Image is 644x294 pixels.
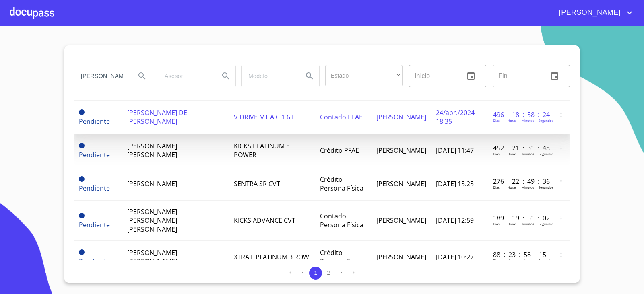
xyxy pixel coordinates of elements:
span: [DATE] 15:25 [436,179,474,188]
input: search [242,65,297,87]
button: Search [300,66,319,86]
span: Pendiente [79,109,85,115]
span: Contado PFAE [320,113,363,121]
input: search [158,65,213,87]
span: Pendiente [79,143,85,148]
button: account of current user [553,6,634,19]
span: Pendiente [79,117,110,126]
span: 24/abr./2024 18:35 [436,108,475,126]
span: Crédito PFAE [320,146,359,155]
span: [PERSON_NAME] [376,216,426,225]
p: 452 : 21 : 31 : 48 [493,144,547,152]
button: 2 [322,267,335,280]
span: [PERSON_NAME] [127,179,177,188]
p: Minutos [522,152,534,156]
p: 276 : 22 : 49 : 36 [493,177,547,186]
div: ​ [325,65,402,86]
p: 496 : 18 : 58 : 24 [493,110,547,119]
p: Minutos [522,222,534,226]
span: Pendiente [79,249,85,255]
input: search [74,65,129,87]
span: Crédito Persona Física [320,175,363,193]
p: Minutos [522,185,534,189]
span: Pendiente [79,213,85,218]
span: [PERSON_NAME] [376,179,426,188]
p: 88 : 23 : 58 : 15 [493,250,547,259]
p: Segundos [539,185,553,189]
p: Segundos [539,258,553,263]
p: Horas [508,185,516,189]
p: Minutos [522,118,534,123]
span: [PERSON_NAME] [376,253,426,261]
span: [PERSON_NAME] [553,6,625,19]
p: Horas [508,152,516,156]
span: Contado Persona Física [320,212,363,229]
p: Segundos [539,222,553,226]
span: Pendiente [79,150,110,159]
p: Dias [493,258,500,263]
span: [PERSON_NAME] [PERSON_NAME] [127,248,177,266]
p: Dias [493,152,500,156]
p: Dias [493,118,500,123]
span: [PERSON_NAME] [PERSON_NAME] [PERSON_NAME] [127,207,177,234]
p: Segundos [539,118,553,123]
span: [DATE] 11:47 [436,146,474,155]
p: Segundos [539,152,553,156]
span: [PERSON_NAME] [376,146,426,155]
span: 2 [327,270,330,276]
p: Dias [493,222,500,226]
p: Dias [493,185,500,189]
span: Pendiente [79,176,85,182]
p: Horas [508,118,516,123]
p: 189 : 19 : 51 : 02 [493,214,547,222]
button: Search [216,66,235,86]
span: Pendiente [79,220,110,229]
span: Pendiente [79,257,110,266]
button: Search [132,66,152,86]
span: KICKS PLATINUM E POWER [234,142,290,159]
span: SENTRA SR CVT [234,179,280,188]
span: [PERSON_NAME] DE [PERSON_NAME] [127,108,187,126]
span: KICKS ADVANCE CVT [234,216,295,225]
span: [DATE] 12:59 [436,216,474,225]
span: Pendiente [79,184,110,193]
span: [DATE] 10:27 [436,253,474,261]
p: Minutos [522,258,534,263]
span: Crédito Persona Física [320,248,363,266]
p: Horas [508,258,516,263]
span: [PERSON_NAME] [PERSON_NAME] [127,142,177,159]
span: [PERSON_NAME] [376,113,426,121]
span: XTRAIL PLATINUM 3 ROW [234,253,309,261]
span: 1 [314,270,317,276]
button: 1 [309,267,322,280]
p: Horas [508,222,516,226]
span: V DRIVE MT A C 1 6 L [234,113,295,121]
